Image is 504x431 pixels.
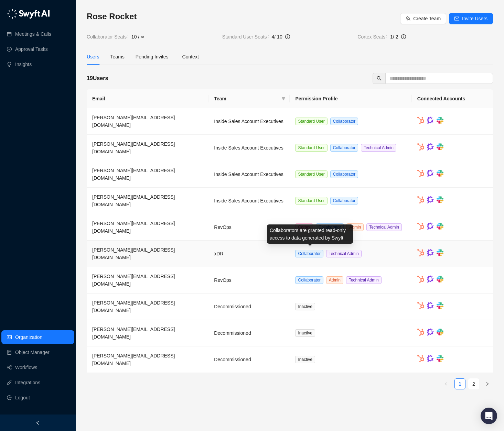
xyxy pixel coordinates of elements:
[377,76,382,81] span: search
[427,302,434,309] img: gong-Dwh8HbPa.png
[295,144,327,152] span: Standard User
[295,356,315,363] span: Inactive
[267,224,353,244] div: Collaborators are granted read-only access to data generated by Swyft
[427,249,434,256] img: gong-Dwh8HbPa.png
[295,250,323,257] span: Collaborator
[208,188,290,214] td: Inside Sales Account Executives
[316,223,344,231] span: Collaborator
[92,327,175,340] span: [PERSON_NAME][EMAIL_ADDRESS][DOMAIN_NAME]
[401,34,406,39] span: info-circle
[295,329,315,337] span: Inactive
[87,33,131,41] span: Collaborator Seats
[7,395,12,400] span: logout
[131,33,144,41] span: 10 / ∞
[295,303,315,310] span: Inactive
[87,11,400,22] h3: Rose Rocket
[346,276,382,284] span: Technical Admin
[281,97,286,101] span: filter
[413,15,441,22] span: Create Team
[330,197,358,205] span: Collaborator
[482,378,493,389] button: right
[208,241,290,267] td: xDR
[92,115,175,128] span: [PERSON_NAME][EMAIL_ADDRESS][DOMAIN_NAME]
[15,391,30,405] span: Logout
[7,9,50,19] img: logo-05li4sbe.png
[427,222,434,230] img: gong-Dwh8HbPa.png
[361,144,396,152] span: Technical Admin
[208,108,290,135] td: Inside Sales Account Executives
[136,54,169,59] span: Pending Invites
[437,117,443,124] img: slack-Cn3INd-T.png
[437,329,443,335] img: slack-Cn3INd-T.png
[427,355,434,362] img: gong-Dwh8HbPa.png
[437,355,443,362] img: slack-Cn3INd-T.png
[417,302,424,309] img: hubspot-DkpyWjJb.png
[437,143,443,150] img: slack-Cn3INd-T.png
[485,382,490,386] span: right
[295,170,327,178] span: Standard User
[454,16,459,21] span: mail
[208,135,290,161] td: Inside Sales Account Executives
[417,143,424,151] img: hubspot-DkpyWjJb.png
[15,330,42,344] a: Organization
[427,328,434,336] img: gong-Dwh8HbPa.png
[346,223,364,231] span: Admin
[437,249,443,256] img: slack-Cn3INd-T.png
[295,118,327,125] span: Standard User
[417,276,424,283] img: hubspot-DkpyWjJb.png
[92,194,175,207] span: [PERSON_NAME][EMAIL_ADDRESS][DOMAIN_NAME]
[87,89,208,108] th: Email
[208,267,290,294] td: RevOps
[390,34,398,40] span: 1 / 2
[468,378,479,389] li: 2
[326,276,343,284] span: Admin
[208,161,290,188] td: Inside Sales Account Executives
[208,320,290,346] td: Decommissioned
[182,53,199,60] div: Context
[92,274,175,287] span: [PERSON_NAME][EMAIL_ADDRESS][DOMAIN_NAME]
[110,53,125,60] div: Teams
[427,169,434,177] img: gong-Dwh8HbPa.png
[427,196,434,203] img: gong-Dwh8HbPa.png
[295,197,327,205] span: Standard User
[35,420,40,425] span: left
[441,378,452,389] li: Previous Page
[208,294,290,320] td: Decommissioned
[441,378,452,389] button: left
[285,34,290,39] span: info-circle
[412,89,493,108] th: Connected Accounts
[437,196,443,203] img: slack-Cn3INd-T.png
[92,168,175,181] span: [PERSON_NAME][EMAIL_ADDRESS][DOMAIN_NAME]
[290,89,411,108] th: Permission Profile
[427,117,434,124] img: gong-Dwh8HbPa.png
[295,223,313,231] span: Cortex
[208,214,290,241] td: RevOps
[15,57,32,71] a: Insights
[417,329,424,336] img: hubspot-DkpyWjJb.png
[481,408,497,424] div: Open Intercom Messenger
[330,144,358,152] span: Collaborator
[330,170,358,178] span: Collaborator
[437,276,443,283] img: slack-Cn3INd-T.png
[330,118,358,125] span: Collaborator
[357,33,390,41] span: Cortex Seats
[214,95,279,102] span: Team
[427,143,434,151] img: gong-Dwh8HbPa.png
[15,42,48,56] a: Approval Tasks
[437,302,443,309] img: slack-Cn3INd-T.png
[406,16,410,21] span: team
[417,170,424,177] img: hubspot-DkpyWjJb.png
[280,93,287,104] span: filter
[462,15,487,22] span: Invite Users
[437,223,443,230] img: slack-Cn3INd-T.png
[15,361,37,374] a: Workflows
[427,275,434,283] img: gong-Dwh8HbPa.png
[417,355,424,362] img: hubspot-DkpyWjJb.png
[449,13,493,24] button: Invite Users
[15,345,50,359] a: Object Manager
[92,221,175,234] span: [PERSON_NAME][EMAIL_ADDRESS][DOMAIN_NAME]
[482,378,493,389] li: Next Page
[92,141,175,154] span: [PERSON_NAME][EMAIL_ADDRESS][DOMAIN_NAME]
[444,382,448,386] span: left
[417,196,424,203] img: hubspot-DkpyWjJb.png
